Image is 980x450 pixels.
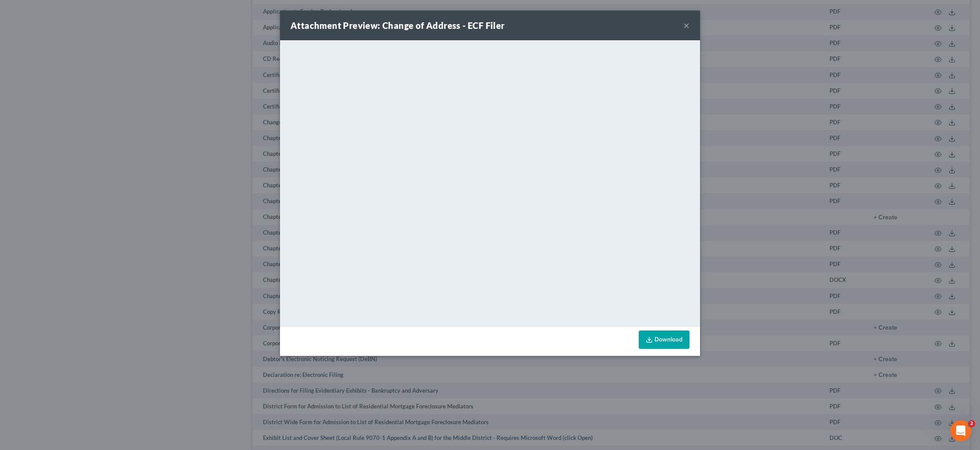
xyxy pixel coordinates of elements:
iframe: Intercom live chat [950,420,971,441]
button: × [683,20,689,31]
iframe: <object ng-attr-data='[URL][DOMAIN_NAME]' type='application/pdf' width='100%' height='650px'></ob... [280,40,700,325]
a: Download [639,330,689,349]
span: 2 [968,420,975,427]
strong: Attachment Preview: Change of Address - ECF Filer [290,20,505,31]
